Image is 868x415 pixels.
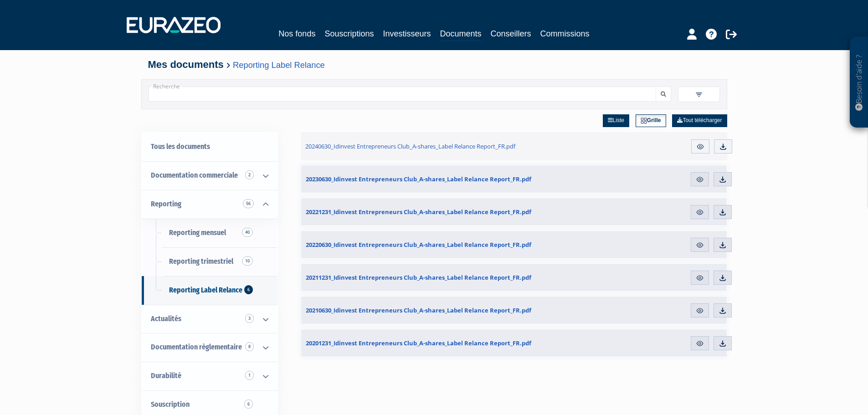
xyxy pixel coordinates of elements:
[149,87,656,102] input: Recherche
[672,114,727,127] a: Tout télécharger
[306,339,531,347] span: 20201231_Idinvest Entrepreneurs Club_A-shares_Label Relance Report_FR.pdf
[142,161,277,190] a: Documentation commerciale 2
[696,339,704,348] img: eye.svg
[301,329,569,357] a: 20201231_Idinvest Entrepreneurs Club_A-shares_Label Relance Report_FR.pdf
[151,314,181,323] span: Actualités
[278,27,315,40] a: Nos fonds
[142,362,277,390] a: Durabilité 1
[719,175,727,184] img: download.svg
[127,17,221,33] img: 1732889491-logotype_eurazeo_blanc_rvb.png
[636,114,666,127] a: Grille
[244,400,253,409] span: 6
[696,175,704,184] img: eye.svg
[151,371,181,380] span: Durabilité
[301,165,569,193] a: 20230630_Idinvest Entrepreneurs Club_A-shares_Label Relance Report_FR.pdf
[245,314,254,323] span: 3
[142,190,277,219] a: Reporting 56
[233,60,325,70] a: Reporting Label Relance
[142,333,277,362] a: Documentation règlementaire 8
[696,241,704,249] img: eye.svg
[151,400,190,409] span: Souscription
[301,264,569,291] a: 20211231_Idinvest Entrepreneurs Club_A-shares_Label Relance Report_FR.pdf
[383,27,431,40] a: Investisseurs
[301,297,569,324] a: 20210630_Idinvest Entrepreneurs Club_A-shares_Label Relance Report_FR.pdf
[151,171,238,179] span: Documentation commerciale
[243,199,254,208] span: 56
[148,59,720,70] h4: Mes documents
[641,118,647,124] img: grid.svg
[245,371,254,380] span: 1
[169,228,226,237] span: Reporting mensuel
[142,305,277,333] a: Actualités 3
[151,343,242,351] span: Documentation règlementaire
[854,41,864,123] p: Besoin d'aide ?
[603,114,629,127] a: Liste
[696,307,704,315] img: eye.svg
[169,257,233,266] span: Reporting trimestriel
[306,273,531,282] span: 20211231_Idinvest Entrepreneurs Club_A-shares_Label Relance Report_FR.pdf
[306,175,531,183] span: 20230630_Idinvest Entrepreneurs Club_A-shares_Label Relance Report_FR.pdf
[306,306,531,314] span: 20210630_Idinvest Entrepreneurs Club_A-shares_Label Relance Report_FR.pdf
[301,198,569,225] a: 20221231_Idinvest Entrepreneurs Club_A-shares_Label Relance Report_FR.pdf
[245,342,254,351] span: 8
[306,241,531,249] span: 20220630_Idinvest Entrepreneurs Club_A-shares_Label Relance Report_FR.pdf
[242,228,253,237] span: 40
[696,143,704,151] img: eye.svg
[151,200,181,208] span: Reporting
[142,247,277,276] a: Reporting trimestriel10
[301,132,570,160] a: 20240630_Idinvest Entrepreneurs Club_A-shares_Label Relance Report_FR.pdf
[719,307,727,315] img: download.svg
[696,208,704,216] img: eye.svg
[305,142,515,150] span: 20240630_Idinvest Entrepreneurs Club_A-shares_Label Relance Report_FR.pdf
[306,208,531,216] span: 20221231_Idinvest Entrepreneurs Club_A-shares_Label Relance Report_FR.pdf
[169,286,242,294] span: Reporting Label Relance
[719,339,727,348] img: download.svg
[142,276,277,305] a: Reporting Label Relance6
[695,91,703,99] img: filter.svg
[491,27,531,40] a: Conseillers
[245,170,254,179] span: 2
[719,241,727,249] img: download.svg
[440,27,482,41] a: Documents
[142,219,277,247] a: Reporting mensuel40
[719,208,727,216] img: download.svg
[540,27,590,40] a: Commissions
[301,231,569,258] a: 20220630_Idinvest Entrepreneurs Club_A-shares_Label Relance Report_FR.pdf
[242,256,253,266] span: 10
[244,285,253,294] span: 6
[142,133,277,161] a: Tous les documents
[324,27,374,40] a: Souscriptions
[719,143,727,151] img: download.svg
[696,274,704,282] img: eye.svg
[719,274,727,282] img: download.svg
